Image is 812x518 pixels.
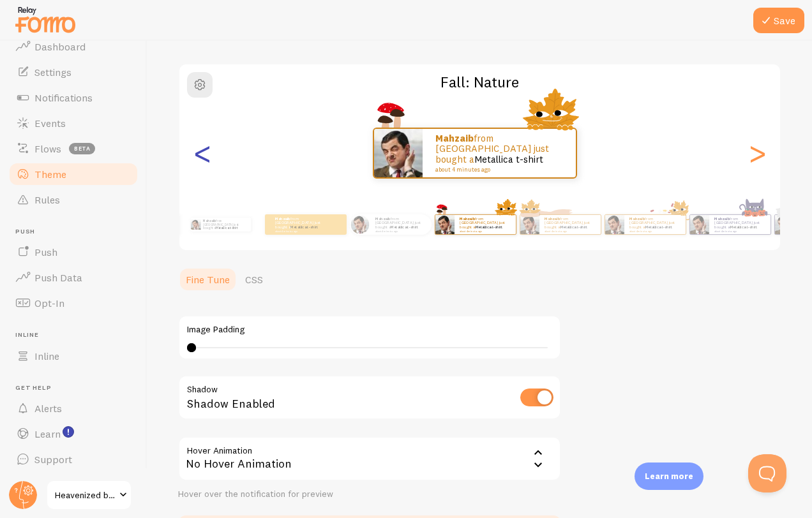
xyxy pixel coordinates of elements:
[8,447,139,472] a: Support
[391,225,418,230] a: Metallica t-shirt
[34,91,93,104] span: Notifications
[605,215,624,234] img: Fomo
[34,193,60,206] span: Rules
[645,470,693,482] p: Learn more
[730,225,757,230] a: Metallica t-shirt
[774,215,793,234] img: Fomo
[545,230,594,232] small: about 4 minutes ago
[460,216,511,232] p: from [GEOGRAPHIC_DATA] just bought a
[629,216,680,232] p: from [GEOGRAPHIC_DATA] just bought a
[520,215,539,234] img: Fomo
[203,219,216,223] strong: Mahzaib
[8,110,139,136] a: Events
[8,59,139,85] a: Settings
[195,107,210,199] div: Previous slide
[635,463,703,490] div: Learn more
[460,230,509,232] small: about 4 minutes ago
[474,153,543,165] a: Metallica t-shirt
[8,187,139,212] a: Rules
[275,216,290,221] strong: Mahzaib
[350,215,369,233] img: Fomo
[46,480,132,510] a: Heavenized by [PERSON_NAME]
[55,487,116,503] span: Heavenized by [PERSON_NAME]
[34,427,61,440] span: Learn
[275,230,325,232] small: about 4 minutes ago
[34,453,72,466] span: Support
[8,421,139,447] a: Learn
[689,215,709,234] img: Fomo
[69,143,95,154] span: beta
[629,216,645,221] strong: Mahzaib
[34,402,62,415] span: Alerts
[8,85,139,110] a: Notifications
[216,226,237,230] a: Metallica t-shirt
[178,267,237,292] a: Fine Tune
[8,265,139,290] a: Push Data
[34,271,82,284] span: Push Data
[34,40,86,53] span: Dashboard
[237,267,271,292] a: CSS
[8,290,139,316] a: Opt-In
[8,396,139,421] a: Alerts
[374,129,423,177] img: Fomo
[34,168,66,181] span: Theme
[645,225,672,230] a: Metallica t-shirt
[629,230,679,232] small: about 4 minutes ago
[375,216,426,232] p: from [GEOGRAPHIC_DATA] just bought a
[8,136,139,161] a: Flows beta
[179,72,780,92] h2: Fall: Nature
[203,218,246,232] p: from [GEOGRAPHIC_DATA] just bought a
[15,228,139,236] span: Push
[749,107,765,199] div: Next slide
[545,216,560,221] strong: Mahzaib
[290,225,318,230] a: Metallica t-shirt
[375,216,391,221] strong: Mahzaib
[560,225,587,230] a: Metallica t-shirt
[34,350,59,362] span: Inline
[714,216,730,221] strong: Mahzaib
[34,66,71,78] span: Settings
[34,297,64,309] span: Opt-In
[15,384,139,392] span: Get Help
[178,436,561,481] div: No Hover Animation
[13,3,77,36] img: fomo-relay-logo-orange.svg
[435,166,559,173] small: about 4 minutes ago
[545,216,596,232] p: from [GEOGRAPHIC_DATA] just bought a
[8,343,139,369] a: Inline
[187,324,552,336] label: Image Padding
[34,246,57,258] span: Push
[375,230,425,232] small: about 4 minutes ago
[460,216,475,221] strong: Mahzaib
[275,216,326,232] p: from [GEOGRAPHIC_DATA] just bought a
[178,375,561,422] div: Shadow Enabled
[475,225,502,230] a: Metallica t-shirt
[435,133,563,173] p: from [GEOGRAPHIC_DATA] just bought a
[748,454,786,492] iframe: Help Scout Beacon - Open
[178,489,561,500] div: Hover over the notification for preview
[714,230,764,232] small: about 4 minutes ago
[8,34,139,59] a: Dashboard
[63,426,74,438] svg: <p>Watch New Feature Tutorials!</p>
[8,161,139,187] a: Theme
[714,216,765,232] p: from [GEOGRAPHIC_DATA] just bought a
[190,219,200,230] img: Fomo
[435,132,474,144] strong: Mahzaib
[8,239,139,265] a: Push
[15,331,139,339] span: Inline
[435,215,454,234] img: Fomo
[34,117,66,129] span: Events
[34,142,61,155] span: Flows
